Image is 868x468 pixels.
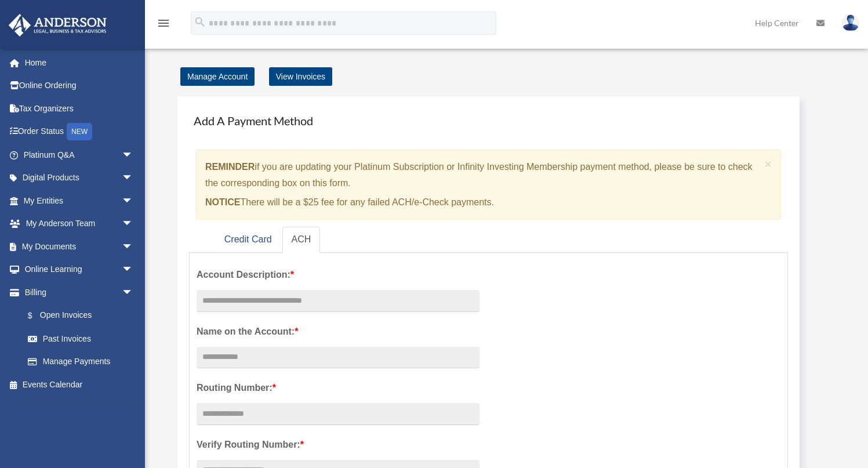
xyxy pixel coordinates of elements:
a: ACH [282,227,321,253]
a: Past Invoices [16,327,151,350]
img: Anderson Advisors Platinum Portal [5,14,110,37]
a: Home [8,51,151,74]
span: arrow_drop_down [122,281,145,304]
label: Account Description: [197,267,480,283]
p: There will be a $25 fee for any failed ACH/e-Check payments. [205,194,760,211]
h4: Add A Payment Method [189,108,788,133]
a: Platinum Q&Aarrow_drop_down [8,143,151,166]
span: $ [34,309,40,323]
a: Digital Productsarrow_drop_down [8,166,151,190]
a: Order StatusNEW [8,120,151,144]
a: Credit Card [215,227,281,253]
a: $Open Invoices [16,304,151,328]
strong: REMINDER [205,162,255,172]
button: Close [765,158,772,170]
i: search [194,16,206,28]
strong: NOTICE [205,197,240,207]
i: menu [157,16,170,30]
a: My Documentsarrow_drop_down [8,235,151,258]
a: My Anderson Teamarrow_drop_down [8,212,151,235]
span: arrow_drop_down [122,235,145,259]
span: arrow_drop_down [122,166,145,190]
div: NEW [67,123,92,140]
a: Online Ordering [8,74,151,97]
label: Routing Number: [197,380,480,396]
label: Name on the Account: [197,324,480,340]
span: arrow_drop_down [122,258,145,282]
div: if you are updating your Platinum Subscription or Infinity Investing Membership payment method, p... [196,150,781,220]
a: View Invoices [269,67,332,86]
a: Billingarrow_drop_down [8,281,151,304]
a: Manage Account [180,67,255,86]
a: Online Learningarrow_drop_down [8,258,151,281]
a: Events Calendar [8,373,151,396]
span: × [765,157,772,170]
a: Tax Organizers [8,97,151,120]
a: menu [157,20,170,30]
span: arrow_drop_down [122,212,145,236]
a: My Entitiesarrow_drop_down [8,189,151,212]
img: User Pic [842,14,859,31]
span: arrow_drop_down [122,143,145,167]
span: arrow_drop_down [122,189,145,213]
a: Manage Payments [16,350,145,373]
label: Verify Routing Number: [197,437,480,453]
